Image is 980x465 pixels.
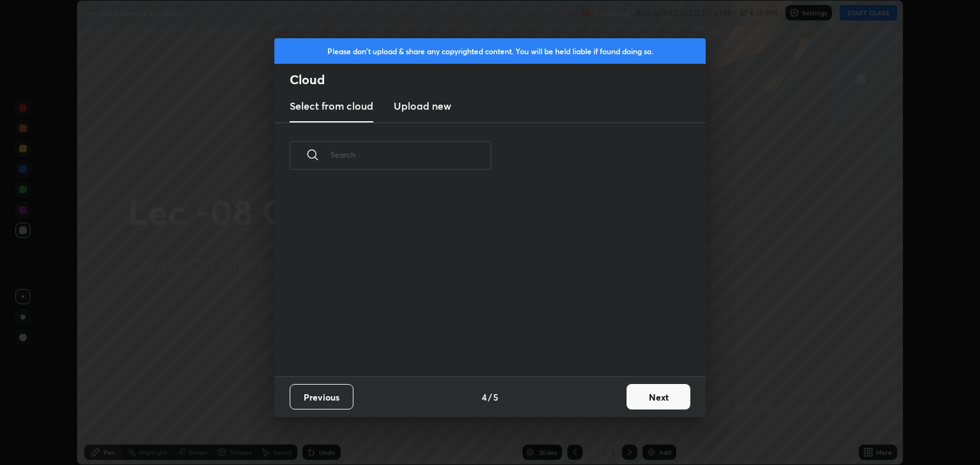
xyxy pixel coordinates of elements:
[493,390,498,404] h4: 5
[482,390,487,404] h4: 4
[330,128,491,182] input: Search
[488,390,492,404] h4: /
[627,384,690,410] button: Next
[274,184,690,376] div: grid
[290,71,706,88] h2: Cloud
[394,98,451,114] h3: Upload new
[290,384,353,410] button: Previous
[290,98,373,114] h3: Select from cloud
[274,38,706,64] div: Please don't upload & share any copyrighted content. You will be held liable if found doing so.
